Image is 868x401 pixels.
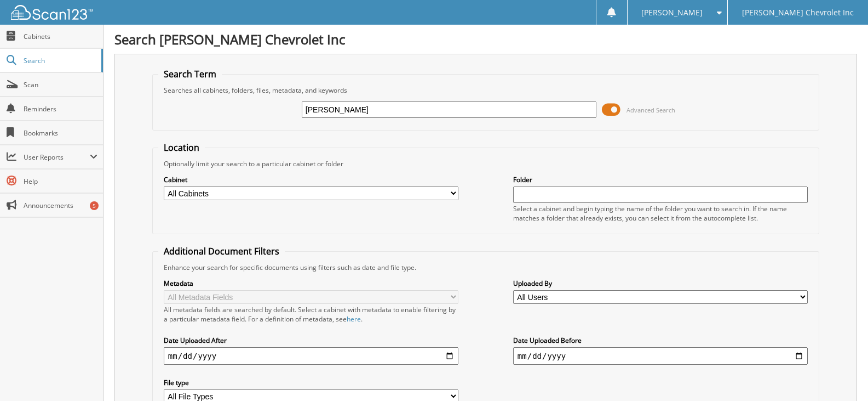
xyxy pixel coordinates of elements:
[513,204,808,223] div: Select a cabinet and begin typing the name of the folder you want to search in. If the name match...
[626,106,675,114] span: Advanced Search
[158,159,813,168] div: Optionally limit your search to a particular cabinet or folder
[813,348,868,401] iframe: Chat Widget
[24,32,97,41] span: Cabinets
[24,177,97,186] span: Help
[164,336,458,345] label: Date Uploaded After
[11,5,93,20] img: scan123-logo-white.svg
[114,30,857,48] h1: Search [PERSON_NAME] Chevrolet Inc
[90,201,99,210] div: 5
[513,336,808,345] label: Date Uploaded Before
[158,86,813,95] div: Searches all cabinets, folders, files, metadata, and keywords
[742,9,854,16] span: [PERSON_NAME] Chevrolet Inc
[164,305,458,324] div: All metadata fields are searched by default. Select a cabinet with metadata to enable filtering b...
[24,201,97,210] span: Announcements
[158,263,813,272] div: Enhance your search for specific documents using filters such as date and file type.
[24,56,96,65] span: Search
[164,378,458,387] label: File type
[158,142,205,154] legend: Location
[24,80,97,89] span: Scan
[24,153,90,162] span: User Reports
[158,245,285,257] legend: Additional Document Filters
[641,9,703,16] span: [PERSON_NAME]
[513,347,808,365] input: end
[24,128,97,138] span: Bookmarks
[158,68,222,80] legend: Search Term
[513,175,808,184] label: Folder
[164,279,458,288] label: Metadata
[24,104,97,114] span: Reminders
[164,175,458,184] label: Cabinet
[164,347,458,365] input: start
[513,279,808,288] label: Uploaded By
[347,314,361,324] a: here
